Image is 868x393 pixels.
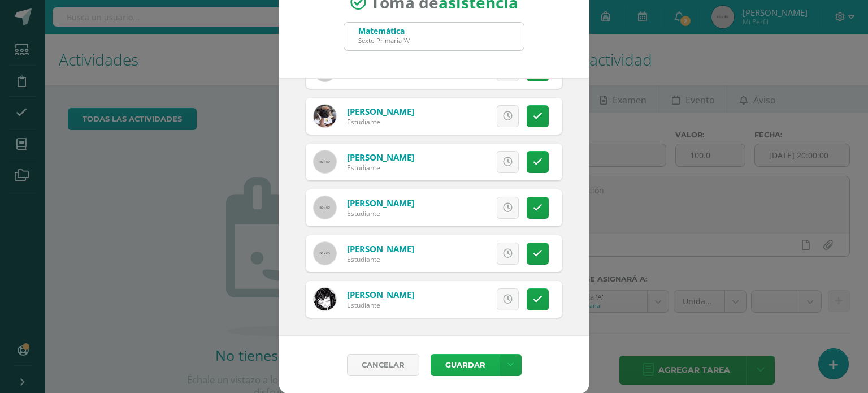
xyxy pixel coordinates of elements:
img: 9ddf3dd63cd0a85ef37f4ba5aeffde75.png [314,288,336,310]
div: Matemática [358,25,410,36]
div: Estudiante [347,300,414,310]
div: Estudiante [347,163,414,172]
a: [PERSON_NAME] [347,152,414,163]
img: 60x60 [314,150,336,173]
img: 60x60 [314,196,336,219]
img: 60x60 [314,242,336,265]
img: 03cf96f83e822243e79581ac31e3e189.png [314,105,336,127]
button: Guardar [431,354,500,376]
div: Estudiante [347,254,414,264]
div: Sexto Primaria 'A' [358,36,410,45]
a: [PERSON_NAME] [347,243,414,254]
div: Estudiante [347,117,414,127]
a: [PERSON_NAME] [347,106,414,117]
a: [PERSON_NAME] [347,289,414,300]
div: Estudiante [347,209,414,218]
a: Cancelar [347,354,419,376]
input: Busca un grado o sección aquí... [344,23,524,50]
a: [PERSON_NAME] [347,197,414,209]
